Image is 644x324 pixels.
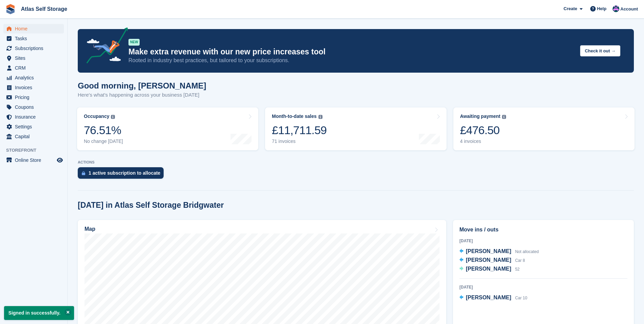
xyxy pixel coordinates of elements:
[515,267,520,272] span: 52
[3,132,64,141] a: menu
[3,73,64,82] a: menu
[84,123,123,137] div: 76.51%
[459,265,520,274] a: [PERSON_NAME] 52
[85,226,95,232] h2: Map
[15,83,55,92] span: Invoices
[459,256,525,265] a: [PERSON_NAME] Car 8
[78,167,167,182] a: 1 active subscription to allocate
[128,47,575,57] p: Make extra revenue with our new price increases tool
[3,34,64,43] a: menu
[272,123,327,137] div: £11,711.59
[81,27,128,66] img: price-adjustments-announcement-icon-8257ccfd72463d97f412b2fc003d46551f7dbcb40ab6d574587a9cd5c0d94...
[78,91,206,99] p: Here's what's happening across your business [DATE]
[111,115,115,119] img: icon-info-grey-7440780725fd019a000dd9b08b2336e03edf1995a4989e88bcd33f0948082b44.svg
[318,115,323,119] img: icon-info-grey-7440780725fd019a000dd9b08b2336e03edf1995a4989e88bcd33f0948082b44.svg
[78,81,206,90] h1: Good morning, [PERSON_NAME]
[466,248,511,254] span: [PERSON_NAME]
[15,112,55,122] span: Insurance
[6,147,67,154] span: Storefront
[460,139,506,144] div: 4 invoices
[3,102,64,112] a: menu
[18,3,70,15] a: Atlas Self Storage
[78,201,224,210] h2: [DATE] in Atlas Self Storage Bridgwater
[89,170,160,176] div: 1 active subscription to allocate
[3,93,64,102] a: menu
[15,132,55,141] span: Capital
[15,24,55,33] span: Home
[265,107,446,150] a: Month-to-date sales £11,711.59 71 invoices
[3,53,64,63] a: menu
[4,306,74,320] p: Signed in successfully.
[128,39,140,46] div: NEW
[15,93,55,102] span: Pricing
[453,107,635,150] a: Awaiting payment £476.50 4 invoices
[3,83,64,92] a: menu
[3,24,64,33] a: menu
[459,294,527,302] a: [PERSON_NAME] Car 10
[466,295,511,300] span: [PERSON_NAME]
[466,266,511,272] span: [PERSON_NAME]
[3,44,64,53] a: menu
[5,4,16,14] img: stora-icon-8386f47178a22dfd0bd8f6a31ec36ba5ce8667c1dd55bd0f319d3a0aa187defe.svg
[128,57,575,64] p: Rooted in industry best practices, but tailored to your subscriptions.
[15,53,55,63] span: Sites
[15,34,55,43] span: Tasks
[459,284,627,290] div: [DATE]
[84,114,109,119] div: Occupancy
[78,160,634,165] p: ACTIONS
[3,112,64,122] a: menu
[56,156,64,164] a: Preview store
[564,5,577,12] span: Create
[502,115,506,119] img: icon-info-grey-7440780725fd019a000dd9b08b2336e03edf1995a4989e88bcd33f0948082b44.svg
[3,155,64,165] a: menu
[459,247,539,256] a: [PERSON_NAME] Not allocated
[15,63,55,73] span: CRM
[460,114,501,119] div: Awaiting payment
[15,44,55,53] span: Subscriptions
[515,296,527,300] span: Car 10
[515,249,539,254] span: Not allocated
[580,45,620,56] button: Check it out →
[15,73,55,82] span: Analytics
[77,107,258,150] a: Occupancy 76.51% No change [DATE]
[3,63,64,73] a: menu
[459,238,627,244] div: [DATE]
[515,258,525,263] span: Car 8
[15,155,55,165] span: Online Store
[272,114,316,119] div: Month-to-date sales
[459,226,627,234] h2: Move ins / outs
[597,5,606,12] span: Help
[466,257,511,263] span: [PERSON_NAME]
[460,123,506,137] div: £476.50
[3,122,64,131] a: menu
[82,171,85,175] img: active_subscription_to_allocate_icon-d502201f5373d7db506a760aba3b589e785aa758c864c3986d89f69b8ff3...
[84,139,123,144] div: No change [DATE]
[15,122,55,131] span: Settings
[620,6,638,13] span: Account
[613,5,619,12] img: Ryan Carroll
[272,139,327,144] div: 71 invoices
[15,102,55,112] span: Coupons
